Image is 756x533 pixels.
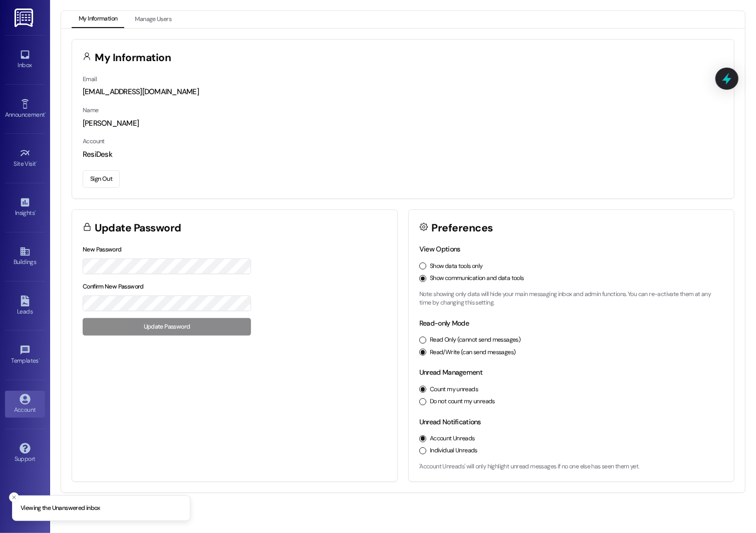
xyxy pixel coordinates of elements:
[15,9,35,27] img: ResiDesk Logo
[21,504,100,513] p: Viewing the Unanswered inbox
[5,342,45,369] a: Templates •
[5,194,45,221] a: Insights •
[419,290,723,308] p: Note: showing only data will hide your main messaging inbox and admin functions. You can re-activ...
[83,87,723,97] div: [EMAIL_ADDRESS][DOMAIN_NAME]
[5,440,45,467] a: Support
[83,283,144,291] label: Confirm New Password
[35,208,36,215] span: •
[430,446,477,455] label: Individual Unreads
[9,492,19,502] button: Close toast
[72,11,124,28] button: My Information
[430,262,483,271] label: Show data tools only
[419,319,469,328] label: Read-only Mode
[36,159,38,166] span: •
[419,417,481,426] label: Unread Notifications
[95,53,171,63] h3: My Information
[83,245,122,253] label: New Password
[419,368,482,377] label: Unread Management
[430,336,521,345] label: Read Only (cannot send messages)
[83,75,97,83] label: Email
[5,293,45,320] a: Leads
[5,145,45,172] a: Site Visit •
[128,11,178,28] button: Manage Users
[430,274,524,283] label: Show communication and data tools
[430,397,495,406] label: Do not count my unreads
[83,118,723,129] div: [PERSON_NAME]
[430,385,478,394] label: Count my unreads
[5,46,45,73] a: Inbox
[419,462,723,471] p: 'Account Unreads' will only highlight unread messages if no one else has seen them yet.
[83,106,99,114] label: Name
[95,223,181,233] h3: Update Password
[419,244,460,253] label: View Options
[83,137,105,145] label: Account
[5,391,45,418] a: Account
[45,110,46,117] span: •
[430,434,475,443] label: Account Unreads
[83,149,723,160] div: ResiDesk
[430,348,516,357] label: Read/Write (can send messages)
[39,356,40,363] span: •
[83,170,120,188] button: Sign Out
[5,243,45,270] a: Buildings
[432,223,493,233] h3: Preferences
